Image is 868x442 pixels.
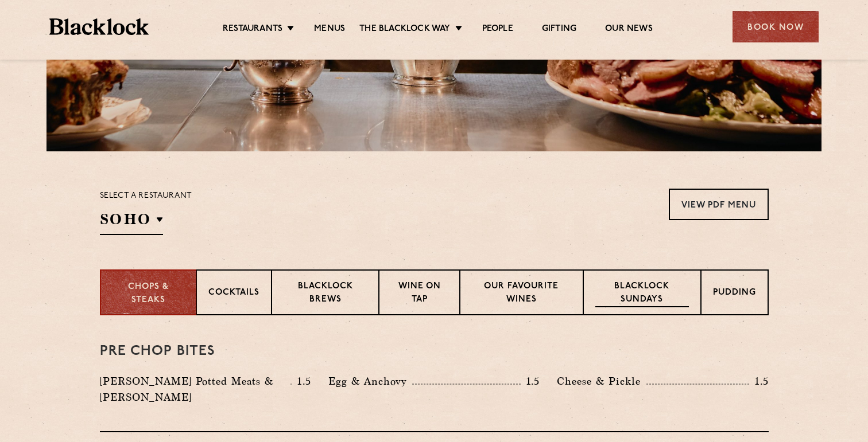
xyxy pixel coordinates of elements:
[100,189,192,204] p: Select a restaurant
[391,280,447,307] p: Wine on Tap
[100,344,769,359] h3: Pre Chop Bites
[749,374,769,389] p: 1.5
[292,374,311,389] p: 1.5
[605,24,653,36] a: Our News
[328,373,412,389] p: Egg & Anchovy
[208,287,259,301] p: Cocktails
[49,18,149,35] img: BL_Textured_Logo-footer-cropped.svg
[595,280,688,307] p: Blacklock Sundays
[542,24,576,36] a: Gifting
[359,24,450,36] a: The Blacklock Way
[713,287,756,301] p: Pudding
[482,24,513,36] a: People
[284,280,367,307] p: Blacklock Brews
[223,24,282,36] a: Restaurants
[472,280,571,307] p: Our favourite wines
[100,373,291,405] p: [PERSON_NAME] Potted Meats & [PERSON_NAME]
[669,189,769,220] a: View PDF Menu
[733,11,819,42] div: Book Now
[521,374,540,389] p: 1.5
[113,281,184,307] p: Chops & Steaks
[100,209,163,235] h2: SOHO
[314,24,345,36] a: Menus
[557,373,646,389] p: Cheese & Pickle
